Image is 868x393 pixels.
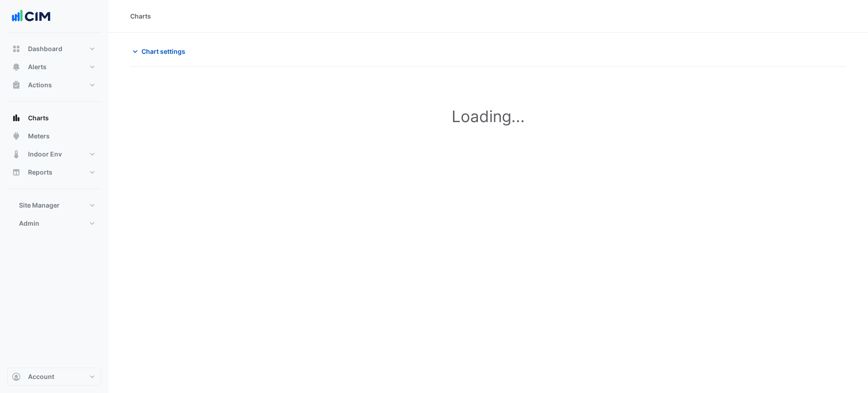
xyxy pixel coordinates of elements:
button: Chart settings [130,43,191,59]
span: Charts [28,114,49,123]
button: Dashboard [7,40,101,58]
img: Company Logo [11,7,52,25]
span: Meters [28,132,50,141]
button: Reports [7,163,101,181]
span: Chart settings [142,47,185,56]
app-icon: Indoor Env [12,150,21,159]
h1: Loading... [150,107,826,126]
app-icon: Actions [12,80,21,90]
button: Site Manager [7,196,101,214]
button: Indoor Env [7,145,101,163]
button: Charts [7,109,101,127]
span: Dashboard [28,44,62,53]
button: Alerts [7,58,101,76]
button: Account [7,368,101,386]
div: Charts [130,11,151,21]
span: Account [28,372,54,381]
span: Indoor Env [28,150,62,159]
button: Meters [7,127,101,145]
span: Alerts [28,62,47,71]
app-icon: Reports [12,168,21,177]
span: Reports [28,168,52,177]
app-icon: Alerts [12,62,21,71]
span: Admin [19,219,39,228]
span: Actions [28,80,52,90]
app-icon: Dashboard [12,44,21,53]
app-icon: Meters [12,132,21,141]
span: Site Manager [19,201,60,210]
app-icon: Charts [12,114,21,123]
button: Admin [7,214,101,232]
button: Actions [7,76,101,94]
